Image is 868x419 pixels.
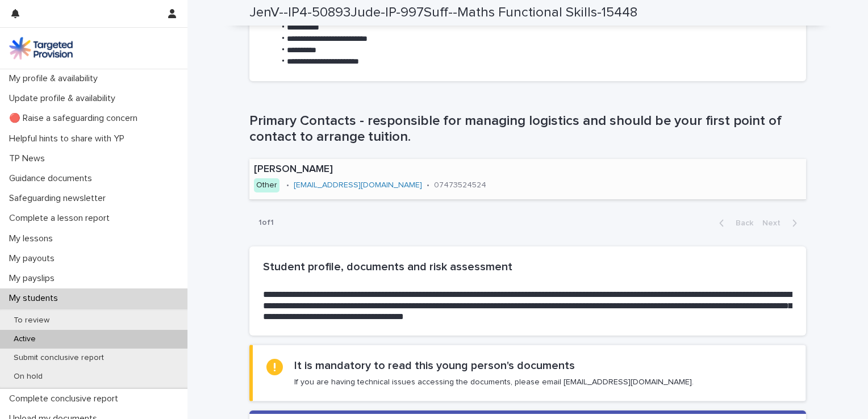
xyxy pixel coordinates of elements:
p: Submit conclusive report [5,353,113,363]
p: • [286,181,289,190]
p: • [427,181,429,190]
a: [EMAIL_ADDRESS][DOMAIN_NAME] [294,181,422,189]
p: TP News [5,153,54,164]
p: 🔴 Raise a safeguarding concern [5,113,147,124]
p: If you are having technical issues accessing the documents, please email [EMAIL_ADDRESS][DOMAIN_N... [294,377,694,387]
p: 1 of 1 [249,209,283,237]
p: Complete conclusive report [5,393,127,404]
p: My payouts [5,253,64,264]
p: On hold [5,372,52,382]
span: Back [729,219,753,227]
h2: JenV--IP4-50893Jude-IP-997Suff--Maths Functional Skills-15448 [249,5,637,21]
p: Complete a lesson report [5,213,119,224]
button: Back [710,218,758,228]
h2: Student profile, documents and risk assessment [263,260,792,274]
img: M5nRWzHhSzIhMunXDL62 [9,37,73,60]
h2: It is mandatory to read this young person's documents [294,359,575,372]
p: Safeguarding newsletter [5,193,115,204]
p: To review [5,316,59,325]
a: 07473524524 [434,181,486,189]
span: Next [762,219,787,227]
p: Active [5,334,45,344]
p: Helpful hints to share with YP [5,133,133,144]
div: Other [254,178,279,192]
p: Update profile & availability [5,93,124,104]
p: [PERSON_NAME] [254,164,565,176]
p: My students [5,293,67,304]
a: [PERSON_NAME]Other•[EMAIL_ADDRESS][DOMAIN_NAME]•07473524524 [249,159,806,199]
p: My lessons [5,233,62,244]
h1: Primary Contacts - responsible for managing logistics and should be your first point of contact t... [249,113,806,146]
p: My profile & availability [5,73,107,84]
p: My payslips [5,273,64,284]
p: Guidance documents [5,173,101,184]
button: Next [758,218,806,228]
